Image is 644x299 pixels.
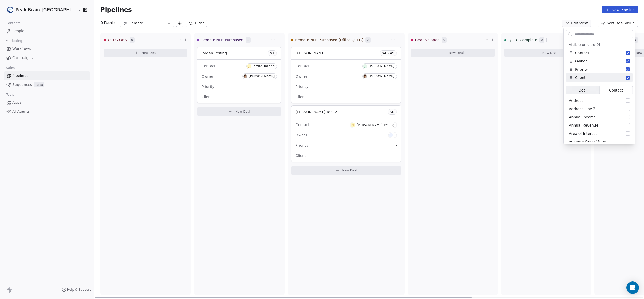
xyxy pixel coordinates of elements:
span: Remote NFB Purchased (Office QEEG) [295,37,363,43]
span: - [396,94,397,99]
span: Jordan Testing [202,51,227,55]
span: Campaigns [12,55,33,61]
button: New Deal [104,49,187,57]
span: Client [202,95,212,99]
div: Address [566,96,633,105]
div: Visible on card (4) [569,42,630,47]
span: New Deal [449,51,464,55]
span: Workflows [12,46,31,52]
div: Jordan Testing [253,64,275,68]
span: QEEG Complete [509,37,537,43]
span: $ 0 [390,109,395,114]
a: Campaigns [4,54,90,62]
div: Gear Shipped0 [411,33,483,47]
button: New Deal [291,166,401,175]
button: New Pipeline [602,6,638,13]
span: [PERSON_NAME] Test 2 [295,110,337,114]
span: New Deal [142,51,157,55]
span: - [396,143,397,148]
span: Sales [4,64,17,72]
div: Average Order Value [566,138,633,146]
span: Pipelines [12,73,28,78]
div: Jordan Testing$1ContactJJordan TestingOwner [PERSON_NAME]Priority-Client- [197,47,281,103]
div: [PERSON_NAME] Test 2$0ContactM[PERSON_NAME] TestingOwnerPriority-Client- [291,105,401,162]
button: Filter [186,20,207,27]
span: Owner [202,74,213,78]
span: - [276,84,277,89]
div: QEEG Only0 [104,33,176,47]
span: Peak Brain [GEOGRAPHIC_DATA] [15,6,77,13]
span: Owner [295,74,307,78]
span: AI Agents [12,109,30,114]
span: 2 [365,37,371,43]
span: Beta [34,82,44,87]
span: 0 [539,37,544,43]
button: New Deal [411,49,495,57]
span: New Deal [542,51,557,55]
div: J [365,64,365,68]
span: 0 [633,37,638,43]
div: Area of Interest [566,129,633,138]
div: Address Line 2 [566,105,633,113]
div: Suggestions [564,40,635,144]
span: Priority [202,85,214,89]
span: - [396,153,397,158]
span: Priority [295,85,308,89]
span: $ 4,749 [382,51,395,56]
span: Sequences [12,82,32,87]
img: Peak%20Brain%20Logo.png [7,7,13,13]
span: [PERSON_NAME] [295,51,325,55]
span: People [12,28,25,34]
span: Help & Support [67,288,91,292]
span: - [276,94,277,99]
span: Contacts [3,19,23,27]
span: Deals [104,20,116,26]
a: Help & Support [62,288,91,292]
div: Priority [569,67,588,72]
div: 9 [100,20,116,26]
span: Deal [578,88,587,93]
span: Owner [295,133,307,137]
button: New Deal [197,107,281,116]
div: Annual Revenue [566,121,633,129]
span: Gear Shipped [415,37,440,43]
div: [PERSON_NAME] [249,74,275,78]
div: [PERSON_NAME] [369,64,395,68]
span: Remote NFB Purchased [201,37,244,43]
button: Peak Brain [GEOGRAPHIC_DATA] [6,5,75,14]
span: Contact [202,64,215,68]
div: Remote NFB Purchased (Office QEEG)2 [291,33,390,47]
span: Contact [295,123,309,127]
a: Pipelines [4,71,90,80]
span: 1 [246,37,251,43]
button: New Deal [504,49,588,57]
a: AI Agents [4,107,90,116]
div: [PERSON_NAME] Testing [357,123,394,127]
a: Workflows [4,45,90,53]
span: Priority [295,143,308,147]
div: Remote [129,21,165,26]
div: Annual Income [566,113,633,121]
div: QEEG Complete0 [504,33,577,47]
span: $ 1 [270,51,275,56]
span: Marketing [3,37,25,45]
div: Contact [569,50,589,56]
div: [PERSON_NAME] [369,74,395,78]
span: New Deal [235,110,250,114]
div: Owner [569,59,587,64]
span: Apps [12,100,21,105]
span: Tools [4,91,16,98]
div: Remote NFB Purchased1 [197,33,270,47]
a: Apps [4,98,90,107]
div: J [249,64,249,68]
span: New Deal [342,168,357,172]
span: 0 [130,37,135,43]
div: Client [569,75,586,80]
span: Contact [295,64,309,68]
span: QEEG Only [108,37,127,43]
span: Client [295,154,306,158]
div: Open Intercom Messenger [626,281,639,294]
div: [PERSON_NAME]$4,749ContactJ[PERSON_NAME]Owner [PERSON_NAME]Priority-Client- [291,47,401,103]
button: Edit View [562,20,591,27]
span: Client [295,95,306,99]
